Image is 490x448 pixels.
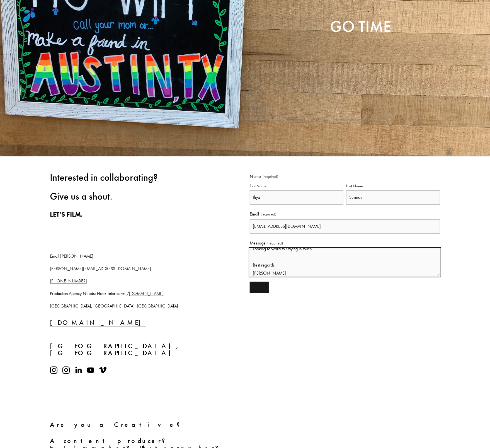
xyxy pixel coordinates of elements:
[250,282,269,293] button: SendSend
[268,240,283,247] span: (required)
[50,252,207,260] p: Email [PERSON_NAME]:
[50,302,207,310] p: [GEOGRAPHIC_DATA], [GEOGRAPHIC_DATA] [GEOGRAPHIC_DATA]
[99,366,107,374] a: Vimeo
[250,248,440,276] textarea: Hello! I’m a freelance Colorist with over 7 years of experience, specializing in enhancing visual...
[255,285,264,290] span: Send
[50,290,207,298] p: Production Agency Needs: Hook Interactive /
[74,366,82,374] a: LinkedIn
[50,335,207,357] h4: [GEOGRAPHIC_DATA], [GEOGRAPHIC_DATA]
[50,192,207,202] h3: Give us a shout.
[50,421,245,428] h4: Are you a Creative?
[250,210,259,218] span: Email
[50,210,83,218] strong: LET’S FILM.
[250,239,266,247] span: Message
[87,366,94,374] a: YouTube
[50,266,151,271] a: [PERSON_NAME][EMAIL_ADDRESS][DOMAIN_NAME]
[261,211,276,218] span: (required)
[250,183,344,190] div: First Name
[346,183,440,190] div: Last Name
[50,278,87,284] a: [PHONE_NUMBER]
[99,19,391,35] h2: GO TIME
[250,173,261,181] span: Name
[62,366,70,374] a: Instagram
[263,175,278,179] span: (required)
[50,366,58,374] a: Instagram
[129,291,164,296] a: [DOMAIN_NAME]
[50,319,146,326] a: [DOMAIN_NAME]
[50,173,207,183] h3: Interested in collaborating?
